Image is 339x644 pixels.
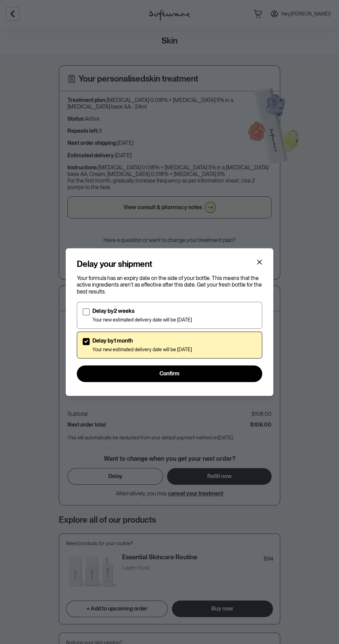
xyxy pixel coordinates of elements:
[92,337,192,344] p: Delay by 1 month
[159,370,180,377] span: Confirm
[77,365,262,382] button: Confirm
[92,347,192,353] p: Your new estimated delivery date will be [DATE]
[92,308,192,314] p: Delay by 2 weeks
[77,259,152,269] h4: Delay your shipment
[77,275,262,295] p: Your formula has an expiry date on the side of your bottle. This means that the active ingredient...
[254,256,265,268] button: Close
[92,317,192,323] p: Your new estimated delivery date will be [DATE]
